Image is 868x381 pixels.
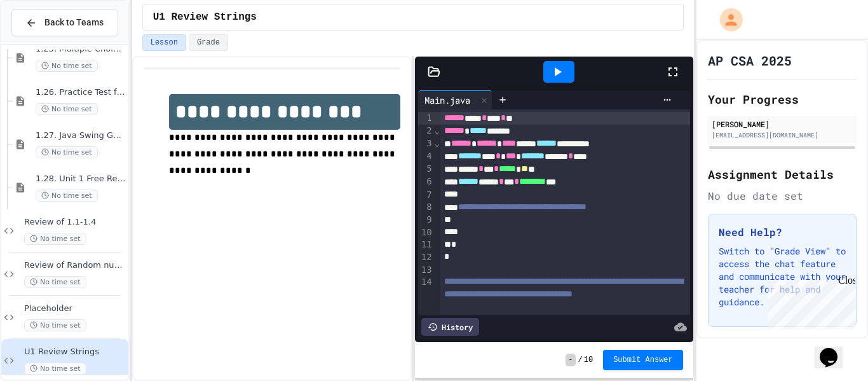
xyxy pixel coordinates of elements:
span: Fold line [434,138,440,148]
div: 10 [418,226,434,239]
div: No due date set [708,188,857,204]
h2: Your Progress [708,90,857,108]
span: No time set [36,103,98,115]
div: History [421,318,479,336]
div: 12 [418,251,434,264]
span: No time set [36,60,98,72]
span: U1 Review Strings [153,10,257,25]
button: Back to Teams [11,9,118,36]
div: Main.java [418,94,477,107]
div: 1 [418,112,434,125]
span: Submit Answer [613,355,673,365]
div: 15 [418,314,434,327]
button: Grade [189,34,228,51]
iframe: chat widget [763,275,855,329]
div: 2 [418,125,434,137]
span: / [578,355,583,365]
iframe: chat widget [815,330,855,368]
span: No time set [24,276,86,288]
span: U1 Review Strings [24,347,126,357]
div: [PERSON_NAME] [712,118,853,130]
div: 3 [418,137,434,150]
h1: AP CSA 2025 [708,52,792,69]
span: No time set [36,146,98,158]
p: Switch to "Grade View" to access the chat feature and communicate with your teacher for help and ... [719,245,846,308]
div: 5 [418,163,434,176]
span: No time set [24,319,86,331]
h3: Need Help? [719,225,846,240]
span: No time set [24,363,86,375]
div: 13 [418,264,434,277]
div: 7 [418,189,434,202]
span: 1.28. Unit 1 Free Response Question (FRQ) Practice [36,174,126,184]
span: Back to Teams [44,16,104,29]
button: Lesson [142,34,186,51]
span: 1.26. Practice Test for Objects (1.12-1.14) [36,87,126,98]
div: 4 [418,150,434,163]
div: Chat with us now!Close [5,5,88,81]
span: Review of 1.1-1.4 [24,217,126,228]
span: Review of Random numbers 1.11 [24,260,126,271]
span: - [566,354,575,366]
span: 1.27. Java Swing GUIs (optional) [36,130,126,141]
div: 14 [418,276,434,314]
span: Fold line [434,125,440,135]
span: 10 [584,355,593,365]
div: 8 [418,201,434,214]
div: Main.java [418,90,492,109]
div: My Account [707,5,746,34]
span: Placeholder [24,303,126,314]
h2: Assignment Details [708,165,857,183]
div: 11 [418,239,434,251]
span: 1.25. Multiple Choice Exercises for Unit 1b (1.9-1.15) [36,44,126,55]
div: 6 [418,176,434,188]
button: Submit Answer [603,350,683,370]
span: No time set [24,233,86,245]
div: 9 [418,214,434,226]
div: [EMAIL_ADDRESS][DOMAIN_NAME] [712,130,853,140]
span: No time set [36,190,98,202]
